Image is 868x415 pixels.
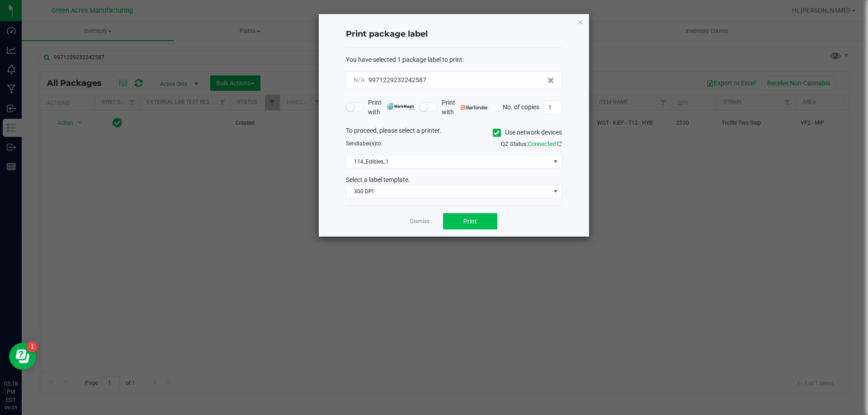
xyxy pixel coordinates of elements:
[501,140,562,147] span: QZ Status:
[354,76,365,84] span: N/A
[442,98,488,117] span: Print with
[461,105,488,110] img: bartender.png
[368,76,426,84] span: 9971229232242587
[339,175,569,185] div: Select a label template.
[528,140,556,147] span: Connected
[346,56,462,63] span: You have selected 1 package label to print
[443,213,497,229] button: Print
[9,343,36,370] iframe: Resource center
[503,103,539,110] span: No. of copies
[339,126,569,140] div: To proceed, please select a printer.
[27,341,38,352] iframe: Resource center unread badge
[358,140,376,147] span: label(s)
[346,185,550,198] span: 300 DPI
[493,128,562,137] label: Use network devices
[387,103,415,110] img: mark_magic_cybra.png
[346,140,382,147] span: Send to:
[346,55,562,65] div: :
[463,218,477,225] span: Print
[368,98,415,117] span: Print with
[410,218,429,225] a: Dismiss
[346,155,550,168] span: 114_Edibles_1
[346,28,562,40] h4: Print package label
